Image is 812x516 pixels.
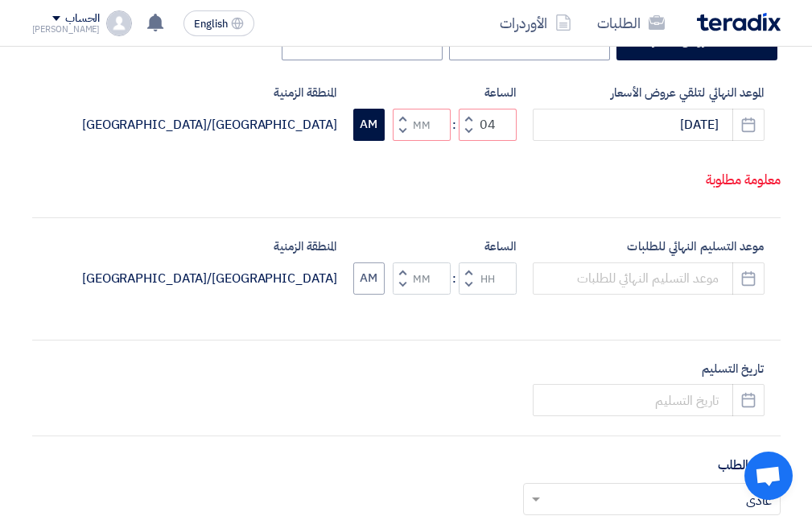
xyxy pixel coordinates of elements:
[393,262,451,295] input: Minutes
[82,269,337,288] div: [GEOGRAPHIC_DATA]/[GEOGRAPHIC_DATA]
[82,115,337,134] div: [GEOGRAPHIC_DATA]/[GEOGRAPHIC_DATA]
[65,12,100,26] div: الحساب
[82,237,337,256] label: المنطقة الزمنية
[533,237,765,256] label: موعد التسليم النهائي للطلبات
[32,25,101,34] div: [PERSON_NAME]
[533,360,765,378] label: تاريخ التسليم
[533,84,765,102] label: الموعد النهائي لتلقي عروض الأسعار
[183,10,254,36] button: English
[393,109,451,141] input: Minutes
[353,237,517,256] label: الساعة
[106,10,132,36] img: profile_test.png
[744,452,793,500] div: Open chat
[487,4,584,42] a: الأوردرات
[697,13,781,31] img: Teradix logo
[718,456,781,475] label: أهمية الطلب
[353,262,385,295] button: AM
[459,109,517,141] input: Hours
[194,19,228,30] span: English
[533,262,765,295] input: موعد التسليم النهائي للطلبات
[459,262,517,295] input: Hours
[533,384,765,416] input: تاريخ التسليم
[451,269,459,288] div: :
[353,109,385,141] button: AM
[533,109,765,141] input: سنة-شهر-يوم
[451,115,459,134] div: :
[353,84,517,102] label: الساعة
[33,170,781,191] p: معلومة مطلوبة
[584,4,678,42] a: الطلبات
[82,84,337,102] label: المنطقة الزمنية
